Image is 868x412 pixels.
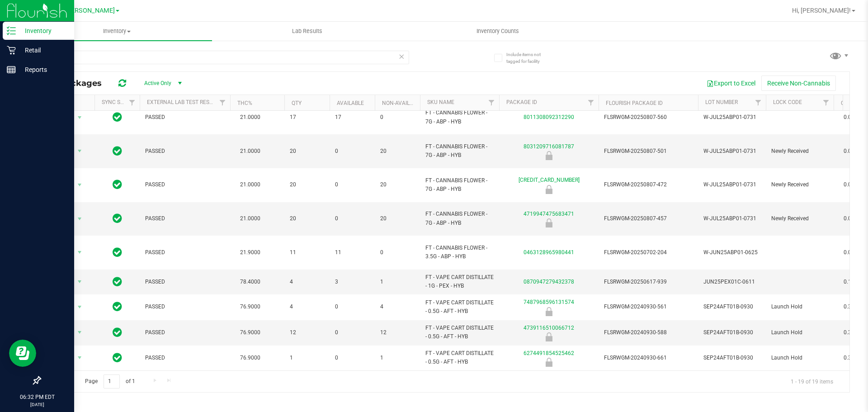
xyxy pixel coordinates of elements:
[402,22,593,41] a: Inventory Counts
[524,211,574,217] a: 4719947475683471
[113,178,122,191] span: In Sync
[335,328,369,337] span: 0
[380,328,415,337] span: 12
[104,374,120,388] input: 1
[506,99,537,105] a: Package ID
[280,27,335,35] span: Lab Results
[703,180,760,189] span: W-JUL25ABP01-0731
[236,178,265,191] span: 21.0000
[380,214,415,223] span: 20
[839,145,865,158] span: 0.0000
[4,401,70,408] p: [DATE]
[792,7,851,14] span: Hi, [PERSON_NAME]!
[65,7,115,14] span: [PERSON_NAME]
[236,111,265,124] span: 21.0000
[604,147,693,156] span: FLSRWGM-20250807-501
[604,248,693,257] span: FLSRWGM-20250702-204
[74,179,85,191] span: select
[236,351,265,365] span: 76.9000
[74,351,85,364] span: select
[74,301,85,313] span: select
[524,249,574,256] a: 0463128965980441
[380,113,415,122] span: 0
[236,275,265,289] span: 78.4000
[506,51,552,65] span: Include items not tagged for facility
[703,147,760,156] span: W-JUL25ABP01-0731
[74,145,85,157] span: select
[771,147,828,156] span: Newly Received
[771,214,828,223] span: Newly Received
[290,278,324,286] span: 4
[703,354,760,362] span: SEP24AFT01B-0930
[524,325,574,331] a: 4739116510066712
[519,177,580,183] a: [CREDIT_CARD_NUMBER]
[839,300,865,313] span: 0.3060
[498,218,600,227] div: Newly Received
[380,278,415,286] span: 1
[425,176,494,194] span: FT - CANNABIS FLOWER - 7G - ABP - HYB
[74,246,85,259] span: select
[703,248,760,257] span: W-JUN25ABP01-0625
[212,22,402,41] a: Lab Results
[335,180,369,189] span: 0
[382,100,422,106] a: Non-Available
[145,328,225,337] span: PASSED
[113,300,122,313] span: In Sync
[145,303,225,311] span: PASSED
[237,100,252,106] a: THC%
[425,349,494,366] span: FT - VAPE CART DISTILLATE - 0.5G - AFT - HYB
[498,358,600,367] div: Launch Hold
[77,374,142,388] span: Page of 1
[604,303,693,311] span: FLSRWGM-20240930-561
[498,332,600,341] div: Launch Hold
[705,99,738,105] a: Lot Number
[839,178,865,191] span: 0.0000
[74,111,85,124] span: select
[606,100,663,106] a: Flourish Package ID
[703,113,760,122] span: W-JUL25ABP01-0731
[761,76,836,91] button: Receive Non-Cannabis
[771,328,828,337] span: Launch Hold
[290,303,324,311] span: 4
[145,214,225,223] span: PASSED
[290,328,324,337] span: 12
[236,326,265,339] span: 76.9000
[524,299,574,305] a: 7487968596131574
[703,214,760,223] span: W-JUL25ABP01-0731
[290,147,324,156] span: 20
[380,180,415,189] span: 20
[751,95,766,110] a: Filter
[113,246,122,259] span: In Sync
[703,328,760,337] span: SEP24AFT01B-0930
[425,273,494,290] span: FT - VAPE CART DISTILLATE - 1G - PEX - HYB
[236,300,265,313] span: 76.9000
[145,180,225,189] span: PASSED
[335,214,369,223] span: 0
[47,78,111,88] span: All Packages
[40,51,409,64] input: Search Package ID, Item Name, SKU, Lot or Part Number...
[7,46,16,55] inline-svg: Retail
[16,64,70,75] p: Reports
[145,113,225,122] span: PASSED
[604,214,693,223] span: FLSRWGM-20250807-457
[215,95,230,110] a: Filter
[584,95,599,110] a: Filter
[425,244,494,261] span: FT - CANNABIS FLOWER - 3.5G - ABP - HYB
[604,354,693,362] span: FLSRWGM-20240930-661
[524,143,574,150] a: 8031209716081787
[113,212,122,225] span: In Sync
[236,212,265,225] span: 21.0000
[604,278,693,286] span: FLSRWGM-20250617-939
[335,147,369,156] span: 0
[145,248,225,257] span: PASSED
[290,354,324,362] span: 1
[839,246,865,259] span: 0.0000
[16,25,70,36] p: Inventory
[380,147,415,156] span: 20
[7,65,16,74] inline-svg: Reports
[335,278,369,286] span: 3
[524,350,574,356] a: 6274491854525462
[425,324,494,341] span: FT - VAPE CART DISTILLATE - 0.5G - AFT - HYB
[113,145,122,157] span: In Sync
[22,22,212,41] a: Inventory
